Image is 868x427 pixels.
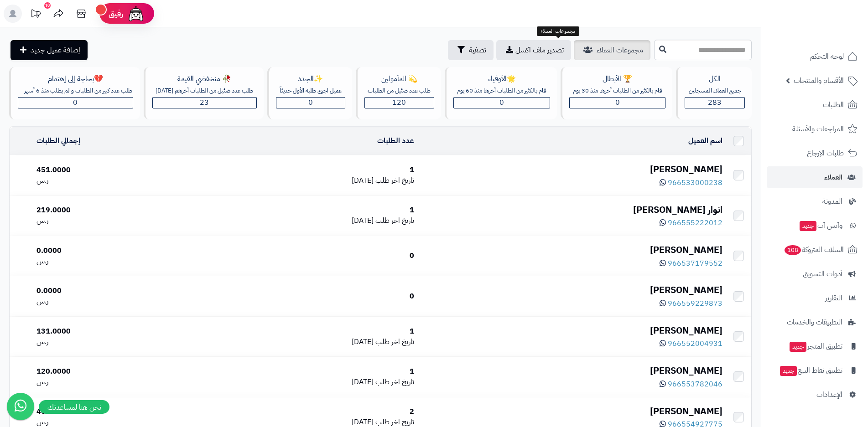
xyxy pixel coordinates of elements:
[276,87,345,95] div: عميل اجري طلبه الأول حديثاّ
[674,67,754,119] a: الكلجميع العملاء المسجلين283
[767,142,863,164] a: طلبات الإرجاع
[36,256,192,267] div: ر.س
[421,405,722,418] div: [PERSON_NAME]
[199,406,414,417] div: 2
[31,45,80,56] span: إضافة عميل جديد
[18,74,133,84] div: 💔بحاجة إلى إهتمام
[767,215,863,237] a: وآتس آبجديد
[448,40,494,60] button: تصفية
[515,45,564,56] span: تصدير ملف اكسل
[375,376,414,387] span: تاريخ اخر طلب
[767,118,863,140] a: المراجعات والأسئلة
[660,217,722,228] a: 966555222012
[685,74,745,84] div: الكل
[36,366,192,377] div: 120.0000
[109,8,123,19] span: رفيق
[668,177,722,188] span: 966533000238
[787,316,842,329] span: التطبيقات والخدمات
[36,296,192,307] div: ر.س
[767,311,863,333] a: التطبيقات والخدمات
[421,364,722,377] div: [PERSON_NAME]
[36,246,192,256] div: 0.0000
[276,74,345,84] div: ✨الجدد
[803,268,842,280] span: أدوات التسويق
[767,287,863,309] a: التقارير
[668,379,722,390] span: 966553782046
[767,335,863,357] a: تطبيق المتجرجديد
[142,67,266,119] a: 🥀 منخفضي القيمةطلب عدد ضئيل من الطلبات آخرهم [DATE]23
[421,243,722,257] div: [PERSON_NAME]
[780,366,797,376] span: جديد
[537,26,579,36] div: مجموعات العملاء
[421,324,722,337] div: [PERSON_NAME]
[377,135,414,146] a: عدد الطلبات
[822,195,842,208] span: المدونة
[767,384,863,406] a: الإعدادات
[767,166,863,188] a: العملاء
[36,135,80,146] a: إجمالي الطلبات
[767,94,863,116] a: الطلبات
[152,74,257,84] div: 🥀 منخفضي القيمة
[825,292,842,304] span: التقارير
[615,97,620,108] span: 0
[807,147,844,159] span: طلبات الإرجاع
[668,217,722,228] span: 966555222012
[7,67,142,119] a: 💔بحاجة إلى إهتمامطلب عدد كبير من الطلبات و لم يطلب منذ 6 أشهر0
[792,123,844,135] span: المراجعات والأسئلة
[375,215,414,226] span: تاريخ اخر طلب
[364,74,435,84] div: 💫 المأمولين
[73,97,78,108] span: 0
[36,406,192,417] div: 464.0000
[660,177,722,188] a: 966533000238
[779,364,842,377] span: تطبيق نقاط البيع
[574,40,650,60] a: مجموعات العملاء
[392,97,406,108] span: 120
[36,337,192,347] div: ر.س
[496,40,571,60] a: تصدير ملف اكسل
[36,377,192,387] div: ر.س
[767,239,863,261] a: السلات المتروكة108
[800,221,816,231] span: جديد
[767,46,863,67] a: لوحة التحكم
[375,336,414,347] span: تاريخ اخر طلب
[559,67,675,119] a: 🏆 الأبطالقام بالكثير من الطلبات آخرها منذ 30 يوم0
[24,87,133,95] div: طلب عدد كبير من الطلبات و لم يطلب منذ 6 أشهر
[375,175,414,186] span: تاريخ اخر طلب
[24,5,47,25] a: تحديثات المنصة
[767,190,863,212] a: المدونة
[767,360,863,381] a: تطبيق نقاط البيعجديد
[660,298,722,309] a: 966559229873
[152,87,257,95] div: طلب عدد ضئيل من الطلبات آخرهم [DATE]
[200,97,209,108] span: 23
[469,45,486,56] span: تصفية
[660,258,722,269] a: 966537179552
[784,243,844,256] span: السلات المتروكة
[668,338,722,349] span: 966552004931
[364,87,435,95] div: طلب عدد ضئيل من الطلبات
[785,245,801,255] span: 108
[36,205,192,216] div: 219.0000
[443,67,559,119] a: 🌟الأوفياءقام بالكثير من الطلبات آخرها منذ 60 يوم0
[199,165,414,175] div: 1
[810,50,844,63] span: لوحة التحكم
[499,97,504,108] span: 0
[569,87,666,95] div: قام بالكثير من الطلبات آخرها منذ 30 يوم
[199,366,414,377] div: 1
[199,326,414,337] div: 1
[790,342,806,352] span: جديد
[44,2,51,9] div: 10
[199,216,414,226] div: [DATE]
[36,175,192,186] div: ر.س
[660,338,722,349] a: 966552004931
[199,291,414,302] div: 0
[36,165,192,175] div: 451.0000
[789,340,842,353] span: تطبيق المتجر
[824,171,842,184] span: العملاء
[660,379,722,390] a: 966553782046
[668,298,722,309] span: 966559229873
[199,377,414,387] div: [DATE]
[199,337,414,347] div: [DATE]
[36,326,192,337] div: 131.0000
[823,98,844,111] span: الطلبات
[685,87,745,95] div: جميع العملاء المسجلين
